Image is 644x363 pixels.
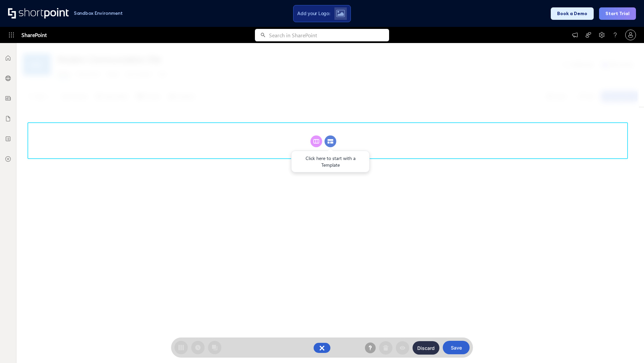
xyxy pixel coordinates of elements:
[269,29,389,41] input: Search in SharePoint
[297,10,330,16] span: Add your Logo:
[523,285,644,363] iframe: Chat Widget
[551,7,594,20] button: Book a Demo
[599,7,636,20] button: Start Trial
[336,10,345,17] img: Upload logo
[74,11,123,15] h1: Sandbox Environment
[21,27,47,43] span: SharePoint
[413,341,439,355] button: Discard
[443,341,470,354] button: Save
